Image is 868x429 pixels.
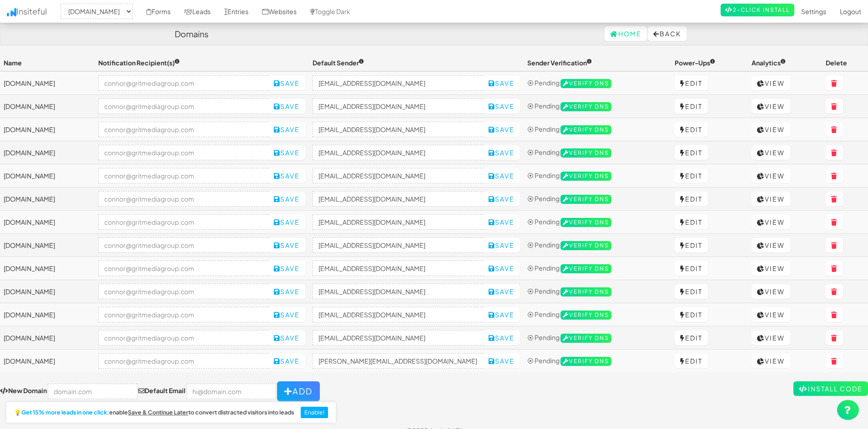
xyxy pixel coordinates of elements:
[98,122,269,137] input: connor@gritmediagroup.com
[313,75,484,91] input: hi@example.com
[752,238,790,252] a: View
[483,122,520,137] button: Save
[560,218,611,227] span: Verify DNS
[560,125,611,134] span: Verify DNS
[560,287,611,296] span: Verify DNS
[268,330,305,345] button: Save
[313,59,364,67] span: Default Sender
[752,284,790,299] a: View
[313,99,484,114] input: hi@example.com
[268,215,305,229] button: Save
[675,99,708,113] a: Edit
[313,284,484,299] input: hi@example.com
[268,168,305,183] button: Save
[98,307,269,322] input: connor@gritmediagroup.com
[527,102,560,110] span: ⦿ Pending
[527,194,560,202] span: ⦿ Pending
[48,384,137,399] input: domain.com
[527,333,560,341] span: ⦿ Pending
[560,333,611,341] a: Verify DNS
[313,122,484,137] input: hi@example.com
[675,145,708,160] a: Edit
[313,261,484,276] input: hi@example.com
[483,354,520,368] button: Save
[527,217,560,226] span: ⦿ Pending
[560,334,611,343] span: Verify DNS
[560,287,611,295] a: Verify DNS
[98,59,180,67] span: Notification Recipient(s)
[313,168,484,183] input: hi@example.com
[313,214,484,230] input: hi@example.com
[98,284,269,299] input: connor@gritmediagroup.com
[527,241,560,249] span: ⦿ Pending
[560,148,611,158] span: Verify DNS
[752,330,790,345] a: View
[560,79,611,87] a: Verify DNS
[752,261,790,276] a: View
[527,287,560,295] span: ⦿ Pending
[560,125,611,133] a: Verify DNS
[675,122,708,137] a: Edit
[175,30,208,39] h4: Domains
[313,330,484,345] input: hi@example.com
[752,215,790,229] a: View
[752,122,790,137] a: View
[7,8,16,16] img: icon.png
[752,76,790,90] a: View
[21,409,109,416] strong: Get 15% more leads in one click:
[98,75,269,91] input: connor@gritmediagroup.com
[560,217,611,226] a: Verify DNS
[752,59,786,67] span: Analytics
[483,145,520,160] button: Save
[301,407,328,419] button: Enable!
[527,356,560,365] span: ⦿ Pending
[560,356,611,365] a: Verify DNS
[675,330,708,345] a: Edit
[277,381,320,401] button: Add
[268,192,305,206] button: Save
[752,192,790,206] a: View
[560,311,611,320] span: Verify DNS
[313,191,484,207] input: hi@example.com
[483,330,520,345] button: Save
[560,171,611,179] a: Verify DNS
[675,168,708,183] a: Edit
[268,354,305,368] button: Save
[675,354,708,368] a: Edit
[527,125,560,133] span: ⦿ Pending
[98,214,269,230] input: connor@gritmediagroup.com
[675,284,708,299] a: Edit
[98,99,269,114] input: connor@gritmediagroup.com
[560,241,611,249] a: Verify DNS
[560,310,611,318] a: Verify DNS
[605,26,647,41] a: Home
[560,102,611,111] span: Verify DNS
[483,215,520,229] button: Save
[138,386,186,395] label: Default Email
[675,192,708,206] a: Edit
[527,264,560,272] span: ⦿ Pending
[752,99,790,113] a: View
[483,261,520,276] button: Save
[527,148,560,156] span: ⦿ Pending
[98,353,269,369] input: connor@gritmediagroup.com
[483,307,520,322] button: Save
[560,195,611,204] span: Verify DNS
[560,241,611,250] span: Verify DNS
[483,238,520,252] button: Save
[483,168,520,183] button: Save
[560,194,611,202] a: Verify DNS
[313,353,484,369] input: hi@example.com
[128,409,188,416] a: Save & Continue Later
[675,76,708,90] a: Edit
[268,145,305,160] button: Save
[98,145,269,160] input: connor@gritmediagroup.com
[675,307,708,322] a: Edit
[752,307,790,322] a: View
[822,54,868,71] th: Delete
[721,4,794,16] a: 2-Click Install
[648,26,686,41] button: Back
[268,122,305,137] button: Save
[128,409,188,416] u: Save & Continue Later
[268,99,305,113] button: Save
